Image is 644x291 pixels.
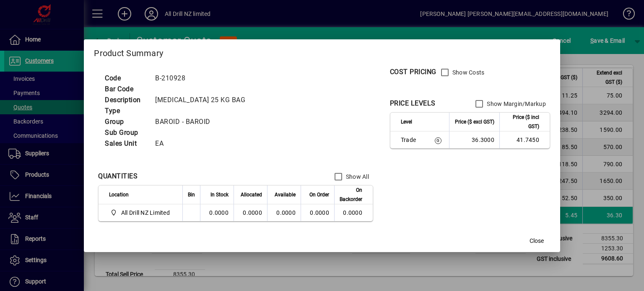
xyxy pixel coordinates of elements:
td: 41.7450 [499,131,550,148]
h2: Product Summary [84,39,560,64]
label: Show Costs [451,68,485,77]
td: Type [101,106,151,116]
div: PRICE LEVELS [390,98,436,108]
td: B-210928 [151,73,255,84]
td: BAROID - BAROID [151,116,255,127]
td: 0.0000 [334,204,373,221]
span: In Stock [210,190,229,199]
td: Bar Code [101,84,151,95]
span: Trade [401,136,423,144]
td: 36.3000 [449,131,499,148]
span: Allocated [241,190,262,199]
td: Description [101,95,151,106]
span: On Backorder [340,185,362,204]
span: Available [275,190,296,199]
td: Sub Group [101,127,151,138]
td: 0.0000 [234,204,267,221]
button: Close [523,234,550,249]
div: QUANTITIES [98,171,138,181]
td: Group [101,116,151,127]
span: Price ($ incl GST) [505,113,539,131]
td: 0.0000 [267,204,301,221]
span: Bin [188,190,195,199]
td: [MEDICAL_DATA] 25 KG BAG [151,95,255,106]
span: Location [109,190,129,199]
span: All Drill NZ Limited [121,209,170,217]
label: Show All [344,173,369,181]
td: EA [151,138,255,149]
span: All Drill NZ Limited [109,208,173,218]
label: Show Margin/Markup [485,100,546,108]
span: On Order [309,190,329,199]
span: 0.0000 [310,209,329,216]
span: Price ($ excl GST) [455,117,494,126]
td: Sales Unit [101,138,151,149]
span: Level [401,117,412,126]
span: Close [530,237,544,245]
div: COST PRICING [390,67,436,77]
td: Code [101,73,151,84]
td: 0.0000 [200,204,234,221]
